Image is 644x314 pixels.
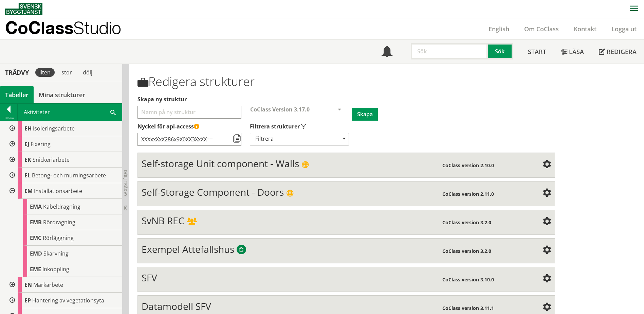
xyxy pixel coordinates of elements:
span: CoClass version 2.11.0 [442,191,494,197]
div: stor [57,68,76,77]
a: Om CoClass [517,25,566,33]
div: Välj CoClass-version för att skapa en ny struktur [245,106,352,123]
span: Inställningar [543,275,551,283]
span: EMD [30,250,42,257]
input: Sök [411,43,488,59]
a: Logga ut [604,25,644,33]
span: Rörläggning [43,234,74,242]
input: Välj ett namn för att skapa en ny struktur Välj vilka typer av strukturer som ska visas i din str... [137,106,241,119]
span: EME [30,265,41,273]
span: Kopiera [233,135,241,143]
span: EMB [30,219,42,226]
label: Välj vilka typer av strukturer som ska visas i din strukturlista [250,123,348,130]
span: EN [24,281,32,289]
span: EK [24,156,31,163]
span: Kabeldragning [43,203,80,210]
div: Aktiviteter [18,104,122,121]
span: Denna API-nyckel ger åtkomst till alla strukturer som du har skapat eller delat med dig av. Håll ... [194,124,199,129]
span: Publik struktur [286,190,294,197]
a: CoClassStudio [5,18,136,39]
span: Betong- och murningsarbete [32,172,106,179]
span: Exempel Attefallshus [142,243,234,256]
span: Hantering av vegetationsyta [32,297,104,304]
a: Kontakt [566,25,604,33]
a: English [481,25,517,33]
button: Sök [488,43,513,59]
a: Läsa [554,40,591,64]
span: Markarbete [33,281,63,289]
span: EJ [24,140,29,148]
a: Redigera [591,40,644,64]
span: Self-Storage Component - Doors [142,186,284,198]
span: Datamodell SFV [142,300,211,313]
input: Nyckel till åtkomststruktur via API (kräver API-licensabonnemang) [137,133,241,146]
button: Skapa [352,108,378,121]
span: EMC [30,234,41,242]
span: Inställningar [543,218,551,226]
span: Redigera [607,48,637,56]
span: Inställningar [543,246,551,255]
span: Inställningar [543,189,551,197]
span: Isoleringsarbete [33,125,75,132]
span: CoClass version 3.10.0 [442,276,494,283]
p: CoClass [5,24,121,32]
span: EM [24,187,33,195]
span: Delad struktur [187,218,197,226]
img: Svensk Byggtjänst [5,3,42,15]
span: Publik struktur [301,161,309,169]
div: Trädvy [1,69,33,76]
div: dölj [79,68,96,77]
span: Inställningar [543,161,551,169]
span: Inkoppling [42,265,69,273]
span: CoClass version 3.2.0 [442,219,491,226]
span: Läsa [569,48,584,56]
span: Rördragning [43,219,75,226]
span: CoClass version 2.10.0 [442,162,494,169]
label: Nyckel till åtkomststruktur via API (kräver API-licensabonnemang) [137,123,555,130]
span: Snickeriarbete [33,156,70,163]
a: Mina strukturer [34,86,90,103]
span: SvNB REC [142,214,184,227]
h1: Redigera strukturer [137,74,555,89]
div: Filtrera [250,133,349,145]
span: SFV [142,271,157,284]
div: liten [35,68,55,77]
div: Tillbaka [0,115,17,121]
span: Self-storage Unit component - Walls [142,157,299,170]
span: Byggtjänsts exempelstrukturer [237,245,246,255]
span: Notifikationer [382,47,392,58]
a: Start [520,40,554,64]
span: EL [24,172,31,179]
span: Sök i tabellen [110,108,116,116]
span: Skarvning [43,250,69,257]
span: CoClass version 3.11.1 [442,305,494,311]
span: EMA [30,203,42,210]
span: Start [528,48,546,56]
span: EP [24,297,31,304]
span: Studio [73,18,121,38]
span: Inställningar [543,303,551,312]
span: CoClass version 3.2.0 [442,248,491,254]
span: CoClass Version 3.17.0 [250,106,310,113]
span: Dölj trädvy [123,170,128,196]
span: Fixering [31,140,51,148]
span: EH [24,125,32,132]
span: Installationsarbete [34,187,82,195]
label: Välj ett namn för att skapa en ny struktur [137,95,555,103]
